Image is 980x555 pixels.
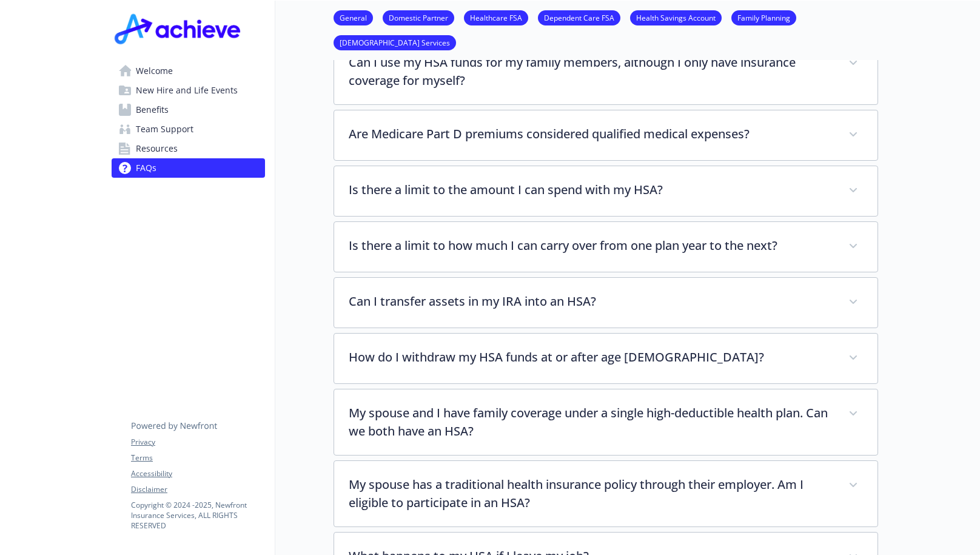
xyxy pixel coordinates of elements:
[334,222,878,272] div: Is there a limit to how much I can carry over from one plan year to the next?
[131,484,264,495] a: Disclaimer
[334,278,878,328] div: Can I transfer assets in my IRA into an HSA?
[630,12,722,23] a: Health Savings Account
[349,181,834,199] p: Is there a limit to the amount I can spend with my HSA?
[136,119,193,139] span: Team Support
[131,500,264,531] p: Copyright © 2024 - 2025 , Newfront Insurance Services, ALL RIGHTS RESERVED
[334,166,878,216] div: Is there a limit to the amount I can spend with my HSA?
[112,61,265,81] a: Welcome
[131,468,264,479] a: Accessibility
[349,476,834,512] p: My spouse has a traditional health insurance policy through their employer. Am I eligible to part...
[334,389,878,455] div: My spouse and I have family coverage under a single high-deductible health plan. Can we both have...
[349,292,834,311] p: Can I transfer assets in my IRA into an HSA?
[136,158,156,178] span: FAQs
[131,437,264,448] a: Privacy
[136,81,238,100] span: New Hire and Life Events
[349,404,834,440] p: My spouse and I have family coverage under a single high-deductible health plan. Can we both have...
[349,53,834,90] p: Can I use my HSA funds for my family members, although I only have insurance coverage for myself?
[334,12,373,23] a: General
[464,12,528,23] a: Healthcare FSA
[334,461,878,526] div: My spouse has a traditional health insurance policy through their employer. Am I eligible to part...
[334,36,456,48] a: [DEMOGRAPHIC_DATA] Services
[334,39,878,104] div: Can I use my HSA funds for my family members, although I only have insurance coverage for myself?
[334,334,878,383] div: How do I withdraw my HSA funds at or after age [DEMOGRAPHIC_DATA]?
[349,348,834,366] p: How do I withdraw my HSA funds at or after age [DEMOGRAPHIC_DATA]?
[112,139,265,158] a: Resources
[731,12,796,23] a: Family Planning
[136,61,173,81] span: Welcome
[136,139,178,158] span: Resources
[131,452,264,463] a: Terms
[136,100,169,119] span: Benefits
[112,100,265,119] a: Benefits
[112,119,265,139] a: Team Support
[112,81,265,100] a: New Hire and Life Events
[383,12,454,23] a: Domestic Partner
[112,158,265,178] a: FAQs
[334,110,878,160] div: Are Medicare Part D premiums considered qualified medical expenses?
[349,237,834,255] p: Is there a limit to how much I can carry over from one plan year to the next?
[349,125,834,143] p: Are Medicare Part D premiums considered qualified medical expenses?
[538,12,620,23] a: Dependent Care FSA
